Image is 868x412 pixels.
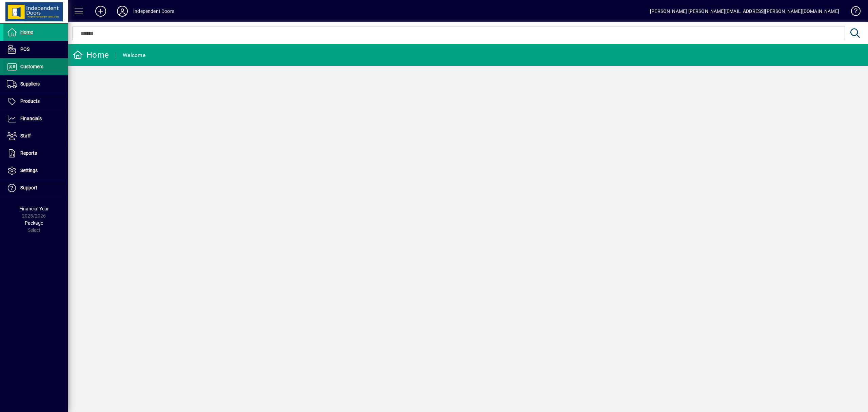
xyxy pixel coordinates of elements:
[90,5,112,17] button: Add
[20,29,33,35] span: Home
[20,150,37,156] span: Reports
[650,6,839,17] div: [PERSON_NAME] [PERSON_NAME][EMAIL_ADDRESS][PERSON_NAME][DOMAIN_NAME]
[20,64,43,69] span: Customers
[112,5,133,17] button: Profile
[20,185,37,190] span: Support
[20,168,38,173] span: Settings
[20,98,40,104] span: Products
[20,81,40,87] span: Suppliers
[20,133,31,138] span: Staff
[20,116,42,121] span: Financials
[3,76,68,93] a: Suppliers
[3,180,68,196] a: Support
[19,206,49,211] span: Financial Year
[25,220,43,226] span: Package
[20,46,29,52] span: POS
[846,1,860,23] a: Knowledge Base
[3,128,68,145] a: Staff
[3,41,68,58] a: POS
[3,93,68,110] a: Products
[133,6,174,17] div: Independent Doors
[3,145,68,162] a: Reports
[73,50,109,60] div: Home
[3,58,68,75] a: Customers
[3,110,68,127] a: Financials
[123,50,145,61] div: Welcome
[3,162,68,179] a: Settings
